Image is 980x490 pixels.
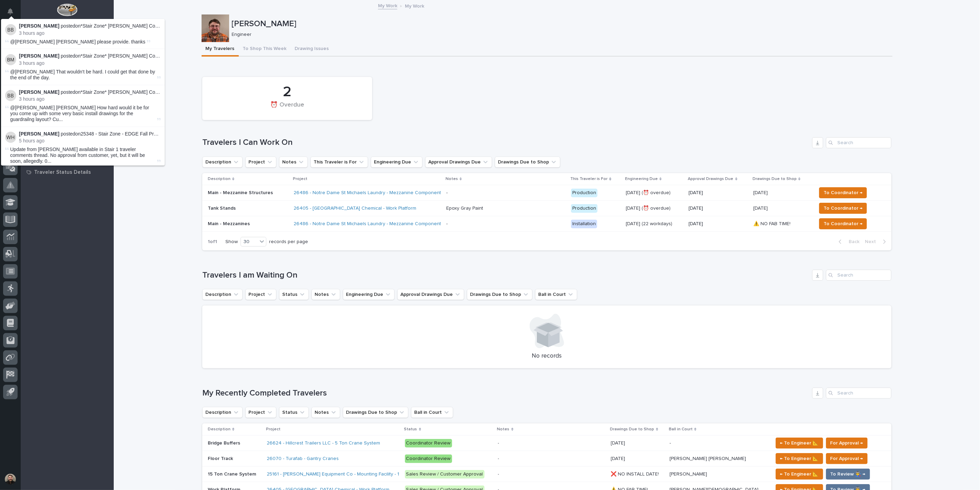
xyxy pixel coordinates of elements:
button: Description [202,157,243,168]
p: [DATE] [689,190,748,196]
p: [DATE] [689,221,748,227]
img: Brian Bontrager [5,90,16,101]
p: Main - Mezzanine Structures [208,190,288,196]
h1: Travelers I Can Work On [202,138,809,148]
p: [DATE] [753,204,769,211]
p: Notes [497,426,510,433]
p: Main - Mezzanines [208,221,288,227]
a: Traveler Status Details [21,167,114,177]
strong: [PERSON_NAME] [19,53,59,59]
p: records per page [269,239,308,245]
p: No records [211,352,883,360]
p: Bridge Buffers [208,439,242,446]
span: @[PERSON_NAME] [PERSON_NAME] please provide. thanks [10,39,145,44]
button: Status [279,289,309,300]
p: [PERSON_NAME] [PERSON_NAME] [670,454,747,462]
input: Search [826,137,891,148]
button: Description [202,407,243,418]
div: Production [571,204,598,213]
div: - [498,440,499,446]
strong: [PERSON_NAME] [19,23,59,29]
a: *Stair Zone* [PERSON_NAME] Construction - Soar! Adventure Park - Deck Guardrailing [81,23,269,29]
p: [DATE] (22 workdays) [626,221,683,227]
span: ← To Engineer 📐 [780,470,819,478]
button: Notes [312,407,340,418]
div: - [498,456,499,462]
button: Next [862,239,891,245]
div: 30 [241,238,257,246]
button: Ball in Court [535,289,577,300]
span: ← To Engineer 📐 [780,454,819,463]
p: My Work [405,2,424,9]
p: This Traveler is For [570,175,608,183]
strong: [PERSON_NAME] [19,131,59,137]
span: For Approval → [830,454,863,463]
tr: Main - Mezzanines26486 - Notre Dame St Michaels Laundry - Mezzanine Components - Installation[DAT... [202,216,891,232]
button: This Traveler is For [310,157,368,168]
img: Wynne Hochstetler [5,132,16,143]
button: Drawings Due to Shop [343,407,408,418]
div: Coordinator Review [405,454,452,463]
a: 26405 - [GEOGRAPHIC_DATA] Chemical - Work Platform [294,206,416,211]
p: 1 of 1 [202,233,223,250]
button: To Coordinator → [819,218,867,229]
span: To Coordinator → [824,220,862,228]
img: Workspace Logo [57,3,77,16]
button: Description [202,289,243,300]
button: users-avatar [3,472,18,487]
button: Back [833,239,862,245]
tr: Tank Stands26405 - [GEOGRAPHIC_DATA] Chemical - Work Platform Epoxy Gray Paint Production[DATE] (... [202,201,891,216]
p: Description [208,426,231,433]
span: To Coordinator → [824,204,862,212]
div: Sales Review / Customer Approval [405,470,484,479]
p: Drawings Due to Shop [753,175,797,183]
tr: 15 Ton Crane System15 Ton Crane System 25161 - [PERSON_NAME] Equipment Co - Mounting Facility - 1... [202,467,891,482]
button: Notes [279,157,308,168]
p: 3 hours ago [19,30,161,36]
button: Drawings Due to Shop [495,157,560,168]
input: Search [826,388,891,399]
tr: Main - Mezzanine Structures26486 - Notre Dame St Michaels Laundry - Mezzanine Components - Produc... [202,185,891,201]
span: @[PERSON_NAME] [PERSON_NAME] How hard would it be for you come up with some very basic install dr... [10,105,156,122]
div: - [446,221,448,227]
strong: [PERSON_NAME] [19,89,59,95]
p: 5 hours ago [19,138,161,144]
p: Floor Track [208,454,234,462]
div: Installation [571,220,597,228]
span: To Review 👨‍🏭 → [830,470,866,478]
button: Project [245,407,276,418]
span: Update from [PERSON_NAME] available in Stair 1 traveler comments thread. No approval from custome... [10,147,156,164]
p: Show [225,239,238,245]
p: [DATE] (⏰ overdue) [626,206,683,211]
p: Traveler Status Details [34,169,91,176]
p: [DATE] (⏰ overdue) [626,190,683,196]
tr: Bridge BuffersBridge Buffers 26624 - Hillcrest Trailers LLC - 5 Ton Crane System Coordinator Revi... [202,436,891,451]
p: Project [293,175,307,183]
p: Description [208,175,231,183]
p: Engineer [232,32,887,38]
span: ← To Engineer 📐 [780,439,819,447]
a: 26070 - Turafab - Gantry Cranes [267,456,339,462]
p: [PERSON_NAME] [670,470,708,477]
div: 2 [214,83,360,101]
div: - [446,190,448,196]
p: 15 Ton Crane System [208,470,257,477]
h1: My Recently Completed Travelers [202,388,809,398]
button: Approval Drawings Due [425,157,492,168]
h1: Travelers I am Waiting On [202,270,809,280]
button: Engineering Due [343,289,395,300]
p: [DATE] [689,206,748,211]
p: posted on : [19,131,161,137]
button: To Coordinator → [819,187,867,198]
button: Ball in Court [411,407,453,418]
p: Drawings Due to Shop [610,426,654,433]
p: - [670,439,672,446]
a: 26624 - Hillcrest Trailers LLC - 5 Ton Crane System [267,440,380,446]
a: 26486 - Notre Dame St Michaels Laundry - Mezzanine Components [294,190,443,196]
button: To Review 👨‍🏭 → [826,469,870,480]
p: [DATE] [611,439,627,446]
div: Production [571,189,598,197]
button: Status [279,407,309,418]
